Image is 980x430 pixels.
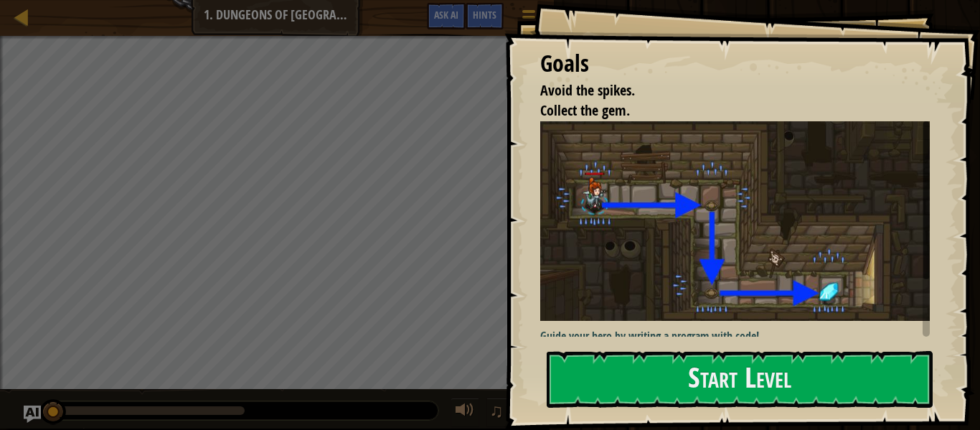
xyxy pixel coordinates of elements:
[489,400,504,421] span: ♫
[522,101,926,121] li: Collect the gem.
[540,47,930,80] div: Goals
[451,398,479,427] button: Adjust volume
[434,8,458,22] span: Ask AI
[486,398,511,427] button: ♫
[547,351,933,408] button: Start Level
[427,3,466,29] button: Ask AI
[540,80,635,100] span: Avoid the spikes.
[540,121,930,321] img: Dungeons of kithgard
[522,80,926,101] li: Avoid the spikes.
[540,328,930,345] p: Guide your hero by writing a program with code!
[24,406,41,423] button: Ask AI
[473,8,496,22] span: Hints
[540,101,630,120] span: Collect the gem.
